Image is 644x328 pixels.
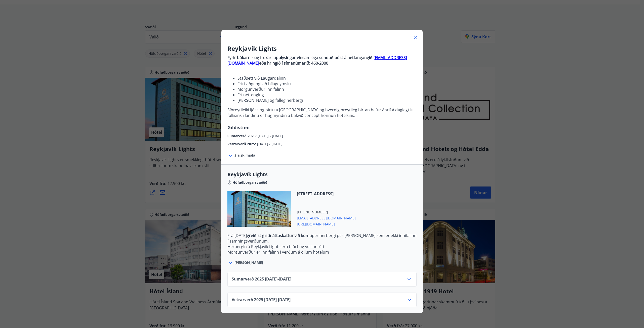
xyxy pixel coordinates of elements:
li: Frí nettenging [237,92,417,98]
span: [DATE] - [DATE] [257,142,283,146]
strong: eða hringið í símanúmerið: 460-2000 [259,60,328,66]
span: [PERSON_NAME] [234,260,263,265]
span: Sjá skilmála [234,153,255,158]
p: Morgunverður er innifalinn í verðum á öllum hótelum [227,249,417,255]
p: Frá [DATE] per herbergi per [PERSON_NAME] sem er ekki innifalinn í samningsverðunum. [227,233,417,244]
li: Staðsett við Laugardalinn [237,75,417,81]
span: [STREET_ADDRESS] [297,191,356,197]
span: [EMAIL_ADDRESS][DOMAIN_NAME] [297,215,356,221]
span: [URL][DOMAIN_NAME] [297,221,356,227]
strong: greiðist gistináttaskattur við komu [247,233,312,238]
span: Sumarverð 2025 : [227,133,258,138]
span: Gildistími [227,124,250,130]
h3: Reykjavík Lights [227,44,417,53]
span: Vetrarverð 2025 : [227,142,257,146]
span: Vetrarverð 2025 [DATE] - [DATE] [232,297,291,303]
span: Höfuðborgarsvæðið [232,180,267,185]
p: Síbreytileiki ljóss og birtu á [GEOGRAPHIC_DATA] og hvernig breytileg birtan hefur áhrif á dagleg... [227,107,417,118]
strong: Fyrir bókarnir og frekari upplýsingar vinsamlega senduð póst á netfangangið: [227,55,374,60]
a: [EMAIL_ADDRESS][DOMAIN_NAME] [227,55,407,66]
span: Sumarverð 2025 [DATE] - [DATE] [232,276,291,282]
li: Morgunverður innifalinn [237,86,417,92]
span: [DATE] - [DATE] [258,133,283,138]
li: Frítt aðgengi að bílageymslu [237,81,417,86]
span: [PHONE_NUMBER] [297,210,356,215]
li: [PERSON_NAME] og falleg herbergi [237,98,417,103]
p: Herbergin á Reykjavík Lights eru björt og vel innrétt. [227,244,417,249]
span: Reykjavík Lights [227,171,417,178]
